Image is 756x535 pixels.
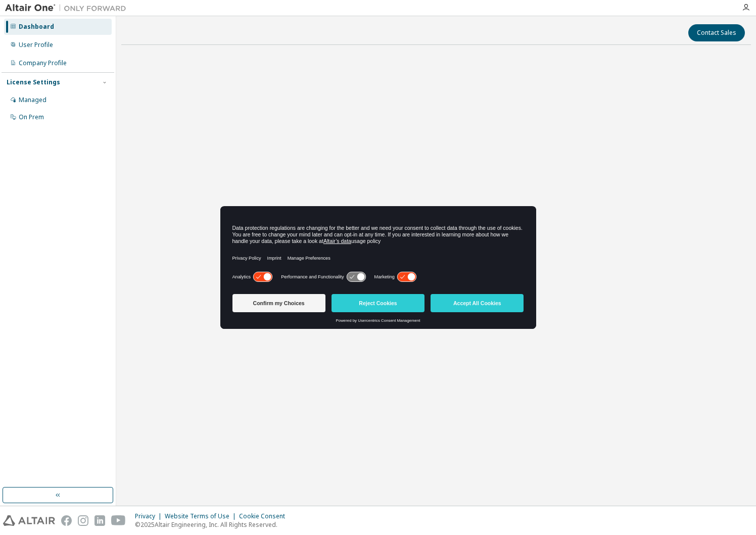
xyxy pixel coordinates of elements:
[61,515,72,526] img: facebook.svg
[94,515,105,526] img: linkedin.svg
[19,23,54,31] div: Dashboard
[19,59,67,67] div: Company Profile
[165,512,239,520] div: Website Terms of Use
[688,24,745,41] button: Contact Sales
[7,78,60,86] div: License Settings
[19,41,53,49] div: User Profile
[19,113,44,121] div: On Prem
[19,96,46,104] div: Managed
[5,3,131,13] img: Altair One
[135,520,291,529] p: © 2025 Altair Engineering, Inc. All Rights Reserved.
[135,512,165,520] div: Privacy
[111,515,126,526] img: youtube.svg
[78,515,88,526] img: instagram.svg
[3,515,55,526] img: altair_logo.svg
[239,512,291,520] div: Cookie Consent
